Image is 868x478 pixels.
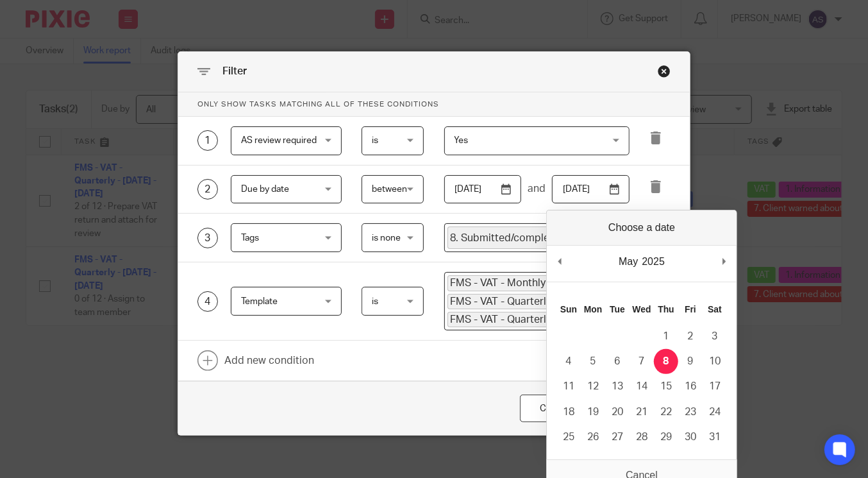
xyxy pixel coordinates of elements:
[640,252,667,271] div: 2025
[444,223,630,252] div: Search for option
[658,65,671,78] div: Close this dialog window
[605,400,630,425] button: 20
[556,400,581,425] button: 18
[654,349,678,374] button: 8
[605,425,630,450] button: 27
[617,252,640,271] div: May
[654,400,678,425] button: 22
[197,179,218,200] div: 2
[560,304,577,314] abbr: Sunday
[197,228,218,248] div: 3
[447,226,578,249] span: 8. Submitted/completed
[581,349,605,374] button: 5
[605,374,630,399] button: 13
[685,304,696,314] abbr: Friday
[708,304,722,314] abbr: Saturday
[658,304,674,314] abbr: Thursday
[654,425,678,450] button: 29
[654,324,678,349] button: 1
[178,92,690,117] p: Only show tasks matching all of these conditions
[241,185,289,194] span: Due by date
[372,297,378,306] span: is
[703,400,727,425] button: 24
[197,130,218,151] div: 1
[703,324,727,349] button: 3
[447,294,564,309] span: FMS - VAT - Quarterly
[678,425,703,450] button: 30
[581,400,605,425] button: 19
[556,425,581,450] button: 25
[678,349,703,374] button: 9
[372,185,407,194] span: between
[447,275,558,291] span: FMS - VAT - Monthly
[553,252,566,271] button: Previous Month
[581,425,605,450] button: 26
[630,400,654,425] button: 21
[717,252,730,271] button: Next Month
[678,324,703,349] button: 2
[241,234,259,243] span: Tags
[222,66,247,76] span: Filter
[241,297,278,306] span: Template
[605,349,630,374] button: 6
[703,349,727,374] button: 10
[556,374,581,399] button: 11
[703,425,727,450] button: 31
[520,395,588,422] div: Close this dialog window
[556,349,581,374] button: 4
[455,136,469,145] span: Yes
[444,272,630,330] div: Search for option
[630,349,654,374] button: 7
[630,374,654,399] button: 14
[633,304,651,314] abbr: Wednesday
[678,400,703,425] button: 23
[444,175,522,204] input: From date
[372,234,401,243] span: is none
[584,304,602,314] abbr: Monday
[678,374,703,399] button: 16
[447,312,592,327] span: FMS - VAT - Quarterly (POA)
[197,291,218,312] div: 4
[581,374,605,399] button: 12
[528,182,546,196] span: and
[241,136,317,145] span: AS review required
[610,304,625,314] abbr: Tuesday
[552,175,630,204] input: Use the arrow keys to pick a date
[372,136,378,145] span: is
[630,425,654,450] button: 28
[703,374,727,399] button: 17
[654,374,678,399] button: 15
